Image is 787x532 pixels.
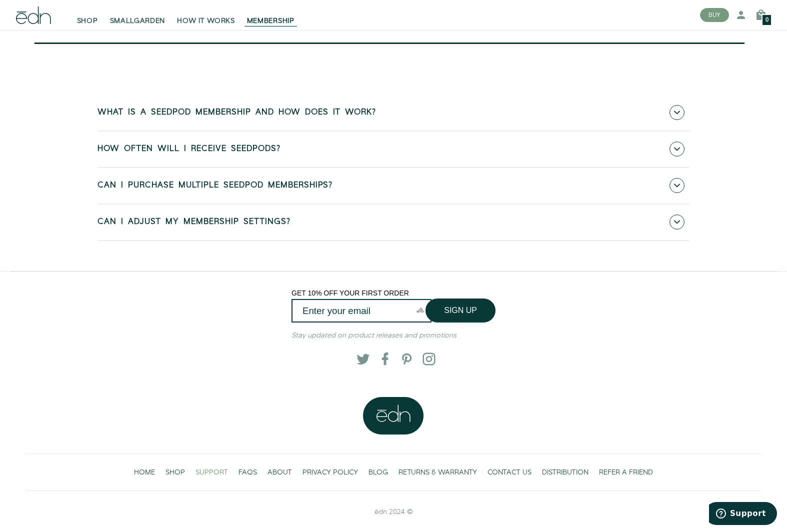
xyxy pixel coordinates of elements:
a: ABOUT [262,462,297,482]
span: REFER A FRIEND [599,467,653,477]
span: DISTRIBUTION [542,467,588,477]
a: HOW IT WORKS [171,4,240,26]
a: CONTACT US [482,462,537,482]
a: DISTRIBUTION [537,462,594,482]
a: SHOP [160,462,190,482]
a: RETURNS & WARRANTY [393,462,482,482]
input: Enter your email [291,299,431,322]
a: What is a SeedPod membership and how does it work? [97,95,689,130]
span: MEMBERSHIP [247,16,294,26]
a: PRIVACY POLICY [297,462,363,482]
span: Can I purchase multiple SeedPod Memberships? [97,181,332,190]
span: HOW IT WORKS [177,16,234,26]
a: HOME [129,462,160,482]
span: GET 10% OFF YOUR FIRST ORDER [291,289,409,297]
a: FAQS [233,462,262,482]
a: MEMBERSHIP [241,4,300,26]
a: How often will i receive Seedpods? [97,131,689,167]
span: BLOG [368,467,388,477]
div: FAQs [16,6,763,35]
span: SMALLGARDEN [110,16,165,26]
span: PRIVACY POLICY [302,467,358,477]
span: Can I adjust my membership settings? [97,217,290,226]
span: SHOP [77,16,98,26]
a: SUPPORT [190,462,233,482]
a: Can I purchase multiple SeedPod Memberships? [97,168,689,203]
span: FAQS [238,467,257,477]
em: Stay updated on product releases and promotions [291,330,456,340]
span: 0 [765,17,768,23]
span: ēdn 2024 © [374,507,413,517]
span: HOME [134,467,155,477]
button: SIGN UP [425,298,495,322]
iframe: Opens a widget where you can find more information [709,502,777,527]
span: ABOUT [267,467,292,477]
a: BLOG [363,462,393,482]
span: SUPPORT [195,467,228,477]
a: SMALLGARDEN [104,4,171,26]
a: Can I adjust my membership settings? [97,204,689,240]
span: What is a SeedPod membership and how does it work? [97,108,376,117]
a: REFER A FRIEND [594,462,658,482]
span: CONTACT US [487,467,531,477]
span: RETURNS & WARRANTY [398,467,477,477]
button: BUY [700,8,729,22]
span: How often will i receive Seedpods? [97,144,280,153]
a: SHOP [71,4,104,26]
span: SHOP [165,467,185,477]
